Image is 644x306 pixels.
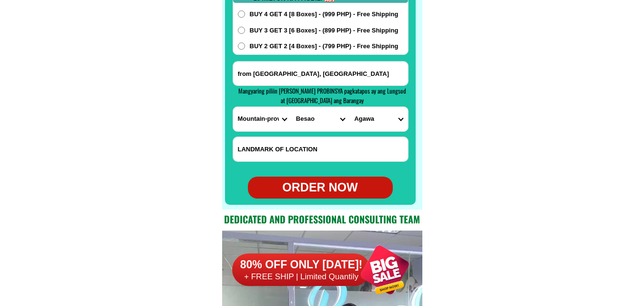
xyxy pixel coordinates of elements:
input: BUY 3 GET 3 [6 Boxes] - (899 PHP) - Free Shipping [238,27,245,34]
h6: 80% OFF ONLY [DATE]! [231,257,371,272]
h6: + FREE SHIP | Limited Quantily [231,272,371,282]
input: BUY 2 GET 2 [4 Boxes] - (799 PHP) - Free Shipping [238,42,245,50]
input: BUY 4 GET 4 [8 Boxes] - (999 PHP) - Free Shipping [238,11,245,18]
h2: Dedicated and professional consulting team [222,212,422,226]
span: BUY 4 GET 4 [8 Boxes] - (999 PHP) - Free Shipping [250,10,399,19]
div: ORDER NOW [248,179,393,197]
span: Mangyaring piliin [PERSON_NAME] PROBINSYA pagkatapos ay ang Lungsod at [GEOGRAPHIC_DATA] ang Bara... [238,86,406,105]
select: Select commune [349,107,408,131]
input: Input address [233,62,408,85]
input: Input LANDMARKOFLOCATION [233,137,408,161]
span: BUY 2 GET 2 [4 Boxes] - (799 PHP) - Free Shipping [250,42,399,51]
select: Select province [233,107,291,131]
span: BUY 3 GET 3 [6 Boxes] - (899 PHP) - Free Shipping [250,26,399,35]
select: Select district [291,107,349,131]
